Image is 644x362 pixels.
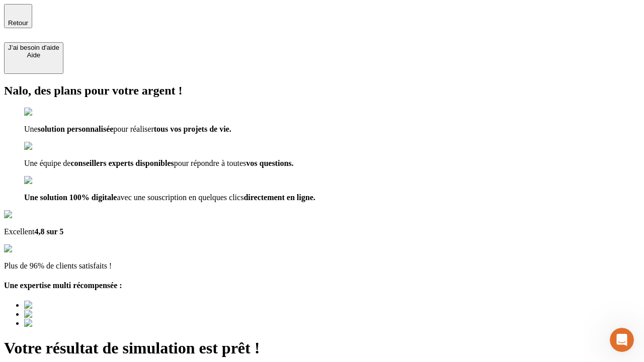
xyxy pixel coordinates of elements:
[4,227,34,236] span: Excellent
[24,193,117,202] span: Une solution 100% digitale
[4,4,32,28] button: Retour
[24,142,67,151] img: checkmark
[34,227,63,236] span: 4,8 sur 5
[4,339,640,357] h1: Votre résultat de simulation est prêt !
[24,176,67,185] img: checkmark
[610,328,634,352] iframe: Intercom live chat
[4,281,640,290] h4: Une expertise multi récompensée :
[4,42,63,74] button: J’ai besoin d'aideAide
[8,19,28,27] span: Retour
[4,210,62,219] img: Google Review
[24,319,117,328] img: Best savings advice award
[70,159,174,167] span: conseillers experts disponibles
[4,261,640,270] p: Plus de 96% de clients satisfaits !
[4,244,54,253] img: reviews stars
[4,84,640,98] h2: Nalo, des plans pour votre argent !
[24,108,67,117] img: checkmark
[154,125,231,133] span: tous vos projets de vie.
[24,310,117,319] img: Best savings advice award
[24,125,38,133] span: Une
[8,44,59,51] div: J’ai besoin d'aide
[174,159,247,167] span: pour répondre à toutes
[38,125,114,133] span: solution personnalisée
[246,159,293,167] span: vos questions.
[24,301,117,310] img: Best savings advice award
[244,193,315,202] span: directement en ligne.
[8,51,59,59] div: Aide
[24,159,70,167] span: Une équipe de
[113,125,153,133] span: pour réaliser
[117,193,244,202] span: avec une souscription en quelques clics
